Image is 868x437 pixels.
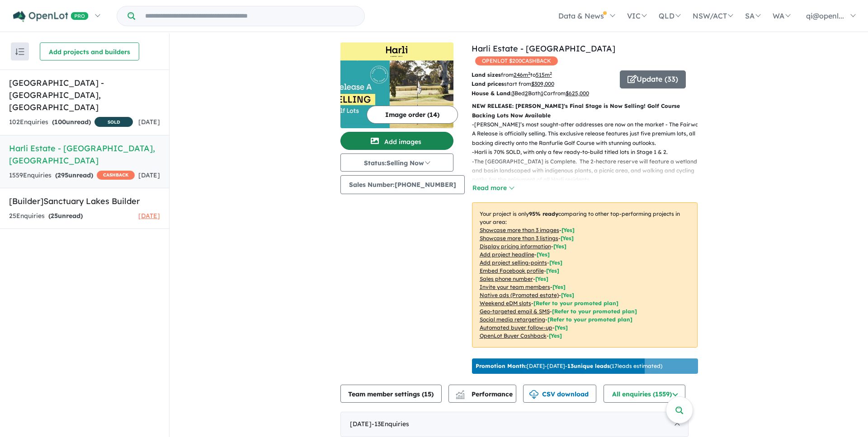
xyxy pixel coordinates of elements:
u: Add project headline [480,251,534,258]
span: 15 [424,390,431,398]
span: [ Yes ] [553,243,566,250]
button: Read more [472,183,514,193]
span: [Yes] [561,292,574,298]
button: Update (33) [620,70,686,88]
strong: ( unread) [55,171,93,179]
u: Showcase more than 3 images [480,227,559,233]
span: [ Yes ] [537,251,550,258]
u: Showcase more than 3 listings [480,235,558,242]
u: 515 m [536,71,552,78]
p: start from [472,79,613,88]
button: Image order (14) [367,106,458,124]
span: [Yes] [549,332,562,339]
span: qi@openl... [806,11,844,20]
img: Harli Estate - Cranbourne West [340,60,453,128]
u: $ 625,000 [566,90,589,97]
u: Geo-targeted email & SMS [480,308,550,315]
span: 295 [57,171,68,179]
span: [Yes] [555,324,568,331]
span: [ Yes ] [549,259,562,266]
a: Harli Estate - Cranbourne West LogoHarli Estate - Cranbourne West [340,42,453,128]
u: Add project selling-points [480,259,547,266]
u: 3 [512,90,514,97]
p: NEW RELEASE: [PERSON_NAME]'s Final Stage is Now Selling! Golf Course Backing Lots Now Available [472,102,698,120]
p: Your project is only comparing to other top-performing projects in your area: - - - - - - - - - -... [472,202,698,348]
button: All enquiries (1559) [604,385,685,403]
span: [ Yes ] [535,275,548,282]
sup: 2 [550,71,552,76]
button: Add images [340,132,453,150]
b: Land prices [472,80,504,87]
p: - The [GEOGRAPHIC_DATA] is Complete. The 2-hectare reserve will feature a wetland and basin lands... [472,157,705,185]
u: Embed Facebook profile [480,267,544,274]
img: bar-chart.svg [456,393,465,399]
span: CASHBACK [97,171,135,180]
span: Performance [457,390,513,398]
strong: ( unread) [48,212,83,220]
span: [ Yes ] [561,235,574,242]
img: line-chart.svg [456,390,464,395]
u: 246 m [514,71,530,78]
button: Performance [448,385,516,403]
h5: Harli Estate - [GEOGRAPHIC_DATA] , [GEOGRAPHIC_DATA] [9,142,160,167]
p: [DATE] - [DATE] - ( 17 leads estimated) [476,362,662,370]
p: - [PERSON_NAME]’s most sought-after addresses are now on the market - The Fairway A Release is of... [472,120,705,148]
u: Weekend eDM slots [480,300,531,307]
u: 2 [525,90,528,97]
u: Social media retargeting [480,316,545,323]
span: [Refer to your promoted plan] [533,300,618,307]
span: SOLD [94,117,133,127]
p: Bed Bath Car from [472,89,613,98]
h5: [GEOGRAPHIC_DATA] - [GEOGRAPHIC_DATA] , [GEOGRAPHIC_DATA] [9,77,160,113]
img: Harli Estate - Cranbourne West Logo [344,46,450,57]
u: $ 309,000 [531,80,554,87]
b: 95 % ready [529,210,558,217]
sup: 2 [528,71,530,76]
img: Openlot PRO Logo White [13,11,89,22]
span: [ Yes ] [552,284,566,290]
u: 1 [541,90,543,97]
span: [DATE] [138,171,160,179]
a: Harli Estate - [GEOGRAPHIC_DATA] [472,43,615,54]
span: [DATE] [138,118,160,126]
span: [ Yes ] [561,227,575,233]
button: CSV download [523,385,596,403]
b: Land sizes [472,71,501,78]
img: sort.svg [15,48,24,55]
u: OpenLot Buyer Cashback [480,332,547,339]
div: 1559 Enquir ies [9,170,135,181]
b: House & Land: [472,90,512,97]
u: Display pricing information [480,243,551,250]
button: Status:Selling Now [340,153,453,172]
button: Team member settings (15) [340,385,442,403]
span: [ Yes ] [546,267,559,274]
img: download icon [529,390,538,399]
input: Try estate name, suburb, builder or developer [137,6,363,26]
p: from [472,70,613,79]
p: - Harli is 70% SOLD, with only a few ready-to-build titled lots in Stage 1 & 2. [472,148,705,157]
span: - 13 Enquir ies [372,420,409,428]
u: Sales phone number [480,275,533,282]
span: [Refer to your promoted plan] [547,316,632,323]
span: [Refer to your promoted plan] [552,308,637,315]
b: 13 unique leads [567,363,610,369]
u: Native ads (Promoted estate) [480,292,559,298]
button: Add projects and builders [40,42,139,60]
div: 25 Enquir ies [9,211,83,222]
div: [DATE] [340,412,689,437]
span: 25 [51,212,58,220]
span: [DATE] [138,212,160,220]
u: Automated buyer follow-up [480,324,552,331]
strong: ( unread) [52,118,91,126]
h5: [Builder] Sanctuary Lakes Builder [9,195,160,207]
button: Sales Number:[PHONE_NUMBER] [340,175,465,194]
b: Promotion Month: [476,363,527,369]
span: to [530,71,552,78]
span: 100 [54,118,66,126]
span: OPENLOT $ 200 CASHBACK [475,56,558,65]
div: 102 Enquir ies [9,117,133,128]
u: Invite your team members [480,284,550,290]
